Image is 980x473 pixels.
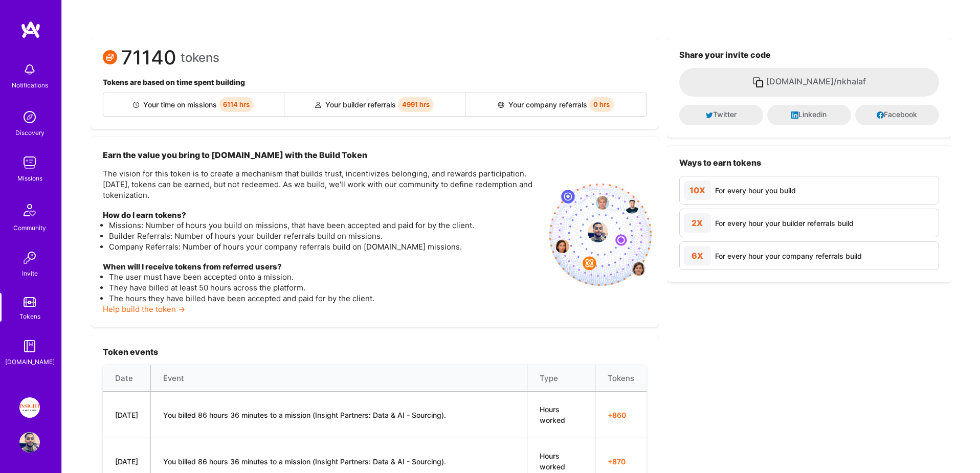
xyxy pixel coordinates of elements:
[24,297,36,307] img: tokens
[103,149,541,161] h3: Earn the value you bring to [DOMAIN_NAME] with the Build Token
[706,111,713,119] i: icon Twitter
[19,107,40,127] img: discovery
[315,102,321,108] img: Builder referral icon
[109,282,541,293] li: They have billed at least 50 hours across the platform.
[855,105,939,125] button: Facebook
[109,293,541,304] li: The hours they have billed have been accepted and paid for by the client.
[103,347,647,357] h3: Token events
[684,213,711,233] div: 2X
[20,20,41,39] img: logo
[398,97,434,112] span: 4991 hrs
[181,52,219,63] span: tokens
[791,111,798,119] i: icon LinkedInDark
[121,52,176,63] span: 71140
[608,410,634,420] span: + 860
[679,105,763,125] button: Twitter
[715,251,862,261] div: For every hour your company referrals build
[219,97,254,112] span: 6114 hrs
[608,456,634,467] span: + 870
[752,76,764,88] i: icon Copy
[109,220,541,231] li: Missions: Number of hours you build on missions, that have been accepted and paid for by the client.
[19,152,40,173] img: teamwork
[684,181,711,200] div: 10X
[679,158,939,168] h3: Ways to earn tokens
[109,272,541,282] li: The user must have been accepted onto a mission.
[17,173,42,184] div: Missions
[19,432,40,453] img: User Avatar
[133,102,139,108] img: Builder icon
[103,392,151,438] td: [DATE]
[12,80,48,91] div: Notifications
[109,231,541,241] li: Builder Referrals: Number of hours your builder referrals build on missions.
[109,241,541,252] li: Company Referrals: Number of hours your company referrals build on [DOMAIN_NAME] missions.
[13,222,46,233] div: Community
[15,127,44,138] div: Discovery
[22,268,38,279] div: Invite
[19,247,40,268] img: Invite
[549,184,652,286] img: invite
[5,356,55,367] div: [DOMAIN_NAME]
[103,304,185,314] a: Help build the token →
[103,78,647,87] h4: Tokens are based on time spent building
[715,185,796,196] div: For every hour you build
[151,392,527,438] td: You billed 86 hours 36 minutes to a mission (Insight Partners: Data & AI - Sourcing).
[19,336,40,356] img: guide book
[151,365,527,392] th: Event
[684,246,711,265] div: 6X
[103,211,541,220] h4: How do I earn tokens?
[19,311,40,322] div: Tokens
[498,102,504,108] img: Company referral icon
[17,198,42,222] img: Community
[284,93,465,116] div: Your builder referrals
[19,397,40,418] img: Insight Partners: Data & AI - Sourcing
[103,365,151,392] th: Date
[17,432,42,453] a: User Avatar
[103,93,284,116] div: Your time on missions
[679,68,939,97] button: [DOMAIN_NAME]/nkhalaf
[595,365,647,392] th: Tokens
[103,50,117,64] img: Token icon
[679,50,939,60] h3: Share your invite code
[527,365,595,392] th: Type
[17,397,42,418] a: Insight Partners: Data & AI - Sourcing
[715,218,854,229] div: For every hour your builder referrals build
[540,452,565,471] span: Hours worked
[19,59,40,80] img: bell
[465,93,646,116] div: Your company referrals
[540,405,565,424] span: Hours worked
[103,168,541,200] p: The vision for this token is to create a mechanism that builds trust, incentivizes belonging, and...
[103,262,541,272] h4: When will I receive tokens from referred users?
[589,97,614,112] span: 0 hrs
[767,105,851,125] button: Linkedin
[877,111,884,119] i: icon Facebook
[588,222,608,242] img: profile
